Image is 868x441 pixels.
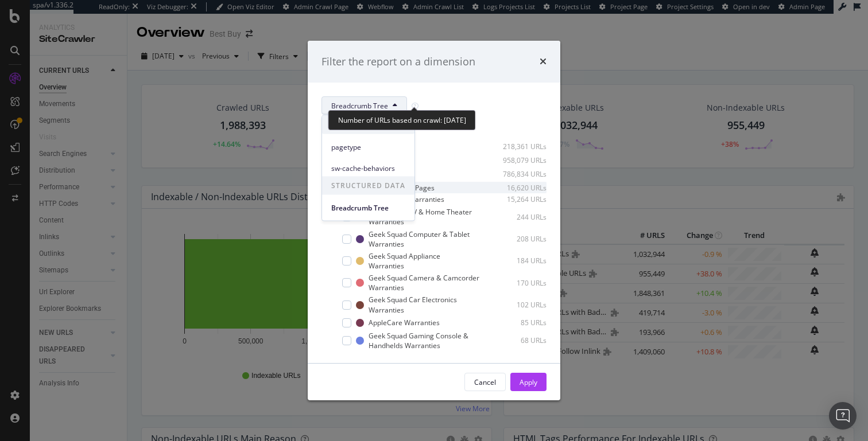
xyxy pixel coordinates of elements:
div: Geek Squad Computer & Tablet Warranties [369,229,483,249]
div: 170 URLs [502,278,547,288]
div: AppleCare Warranties [369,318,440,327]
div: 208 URLs [499,234,547,244]
div: Cancel [474,377,496,387]
div: Number of URLs based on crawl: [DATE] [338,115,466,125]
button: Breadcrumb Tree [321,96,407,115]
span: pagetype [331,142,405,152]
span: Breadcrumb Tree [331,202,405,213]
div: 958,079 URLs [490,155,547,165]
div: 786,834 URLs [490,169,547,179]
div: 15,264 URLs [490,194,547,204]
div: 244 URLs [500,212,547,222]
button: Cancel [464,373,506,391]
div: 184 URLs [491,256,547,266]
div: Filter the report on a dimension [321,54,475,69]
div: times [540,54,547,69]
div: Geek Squad Camera & Camcorder Warranties [369,273,486,292]
button: Apply [510,373,547,391]
span: STRUCTURED DATA [322,177,414,195]
div: 16,620 URLs [490,183,547,193]
div: Geek Squad Gaming Console & Handhelds Warranties [369,331,491,350]
div: 85 URLs [490,318,547,327]
span: Breadcrumb Tree [331,101,388,111]
div: Geek Squad Appliance Warranties [369,251,475,271]
div: Geek Squad TV & Home Theater Warranties [369,207,484,227]
div: Open Intercom Messenger [829,402,857,430]
div: modal [308,41,560,401]
div: Geek Squad Car Electronics Warranties [369,295,480,315]
div: 218,361 URLs [490,142,547,151]
span: sw-cache-behaviors [331,163,405,173]
span: SEGMENTS [322,116,414,134]
div: Apply [520,377,537,387]
div: 102 URLs [497,300,547,310]
div: 68 URLs [507,335,547,345]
